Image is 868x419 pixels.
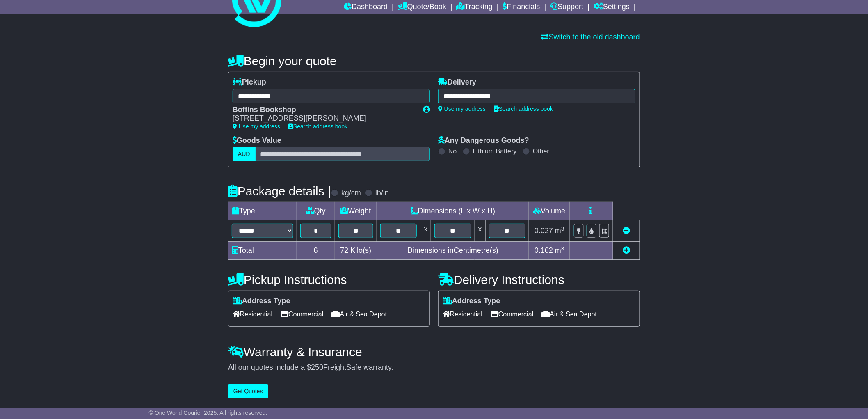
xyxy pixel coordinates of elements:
[542,308,597,321] span: Air & Sea Depot
[438,78,476,87] label: Delivery
[228,184,331,198] h4: Package details |
[623,227,630,235] a: Remove this item
[555,246,564,254] span: m
[335,202,377,220] td: Weight
[457,0,493,14] a: Tracking
[375,189,389,198] label: lb/in
[341,189,361,198] label: kg/cm
[561,245,564,252] sup: 3
[438,136,529,145] label: Any Dangerous Goods?
[420,220,431,242] td: x
[228,345,640,359] h4: Warranty & Insurance
[475,220,485,242] td: x
[438,105,486,112] a: Use my address
[503,0,540,14] a: Financials
[233,136,281,145] label: Goods Value
[344,0,388,14] a: Dashboard
[297,242,335,260] td: 6
[535,227,553,235] span: 0.027
[377,242,529,260] td: Dimensions in Centimetre(s)
[228,202,297,220] td: Type
[233,123,280,130] a: Use my address
[228,384,268,398] button: Get Quotes
[473,147,517,155] label: Lithium Battery
[529,202,570,220] td: Volume
[398,0,446,14] a: Quote/Book
[533,147,549,155] label: Other
[335,242,377,260] td: Kilo(s)
[281,308,323,321] span: Commercial
[443,308,482,321] span: Residential
[340,246,348,254] span: 72
[288,123,347,130] a: Search address book
[149,410,267,416] span: © One World Courier 2025. All rights reserved.
[233,308,272,321] span: Residential
[228,273,430,286] h4: Pickup Instructions
[443,297,500,306] label: Address Type
[491,308,533,321] span: Commercial
[233,114,415,123] div: [STREET_ADDRESS][PERSON_NAME]
[377,202,529,220] td: Dimensions (L x W x H)
[297,202,335,220] td: Qty
[550,0,584,14] a: Support
[233,105,415,114] div: Boffins Bookshop
[332,308,387,321] span: Air & Sea Depot
[555,227,564,235] span: m
[233,147,256,161] label: AUD
[561,226,564,232] sup: 3
[594,0,630,14] a: Settings
[535,246,553,254] span: 0.162
[228,54,640,68] h4: Begin your quote
[233,78,266,87] label: Pickup
[228,363,640,372] div: All our quotes include a $ FreightSafe warranty.
[494,105,553,112] a: Search address book
[448,147,457,155] label: No
[438,273,640,286] h4: Delivery Instructions
[623,246,630,254] a: Add new item
[541,33,640,41] a: Switch to the old dashboard
[228,242,297,260] td: Total
[233,297,290,306] label: Address Type
[311,363,323,371] span: 250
